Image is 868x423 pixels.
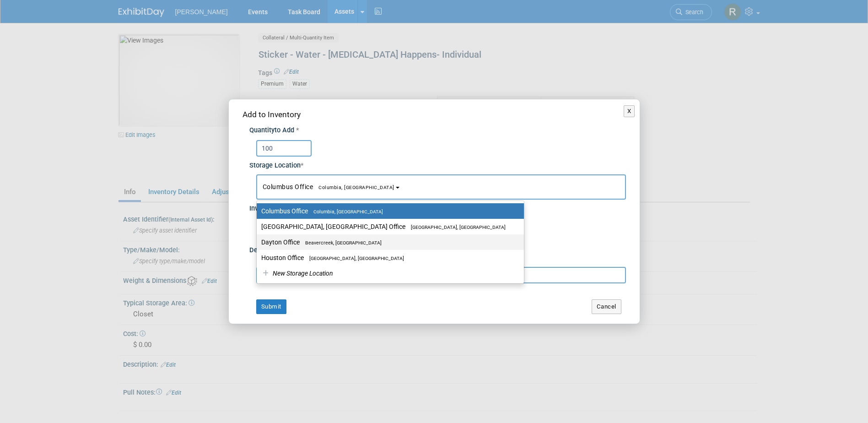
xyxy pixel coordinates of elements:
span: New Storage Location [271,270,333,277]
button: Submit [256,299,286,314]
span: [GEOGRAPHIC_DATA], [GEOGRAPHIC_DATA] [405,224,506,230]
button: Cancel [592,299,621,314]
span: [GEOGRAPHIC_DATA], [GEOGRAPHIC_DATA] [304,255,404,261]
label: Columbus Office [261,205,515,217]
span: Add to Inventory [243,110,301,119]
button: Columbus OfficeColumbia, [GEOGRAPHIC_DATA] [256,174,626,200]
div: Inventory Adjustment [249,200,626,214]
label: Dayton Office [261,236,515,248]
div: Description / Notes [249,241,626,255]
button: X [624,105,635,117]
div: Quantity [249,126,626,136]
span: Columbia, [GEOGRAPHIC_DATA] [308,209,383,215]
span: Columbus Office [263,183,394,190]
label: Houston Office [261,252,515,264]
span: to Add [275,126,294,134]
span: Columbia, [GEOGRAPHIC_DATA] [313,184,394,190]
label: [GEOGRAPHIC_DATA], [GEOGRAPHIC_DATA] Office [261,221,515,233]
span: Beavercreek, [GEOGRAPHIC_DATA] [300,240,382,246]
div: Storage Location [249,157,626,171]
